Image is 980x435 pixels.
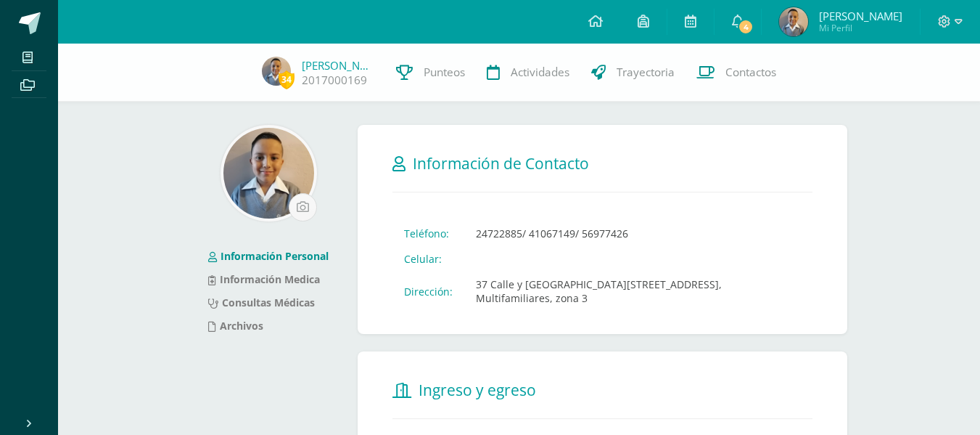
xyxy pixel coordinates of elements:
[302,58,374,73] a: [PERSON_NAME]
[413,153,589,174] span: Información de Contacto
[819,9,902,23] span: [PERSON_NAME]
[279,70,295,89] span: 34
[476,44,580,102] a: Actividades
[208,272,320,286] a: Información Medica
[819,22,902,34] span: Mi Perfil
[725,65,776,80] span: Contactos
[208,249,329,263] a: Información Personal
[392,246,464,272] td: Celular:
[208,319,263,333] a: Archivos
[617,65,675,80] span: Trayectoria
[511,65,569,80] span: Actividades
[208,296,315,309] a: Consultas Médicas
[419,380,536,400] span: Ingreso y egreso
[392,272,464,311] td: Dirección:
[464,221,812,246] td: 24722885/ 41067149/ 56977426
[392,221,464,246] td: Teléfono:
[385,44,476,102] a: Punteos
[262,57,291,86] img: 7bea6cf810ea11160ac5c13c02e93891.png
[779,7,808,36] img: 7bea6cf810ea11160ac5c13c02e93891.png
[424,65,465,80] span: Punteos
[738,19,754,35] span: 4
[464,272,812,311] td: 37 Calle y [GEOGRAPHIC_DATA][STREET_ADDRESS], Multifamiliares, zona 3
[580,44,685,102] a: Trayectoria
[302,73,367,88] a: 2017000169
[685,44,787,102] a: Contactos
[223,128,314,219] img: a2e37a3a6cfc7087b5700e5b7cf90124.png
